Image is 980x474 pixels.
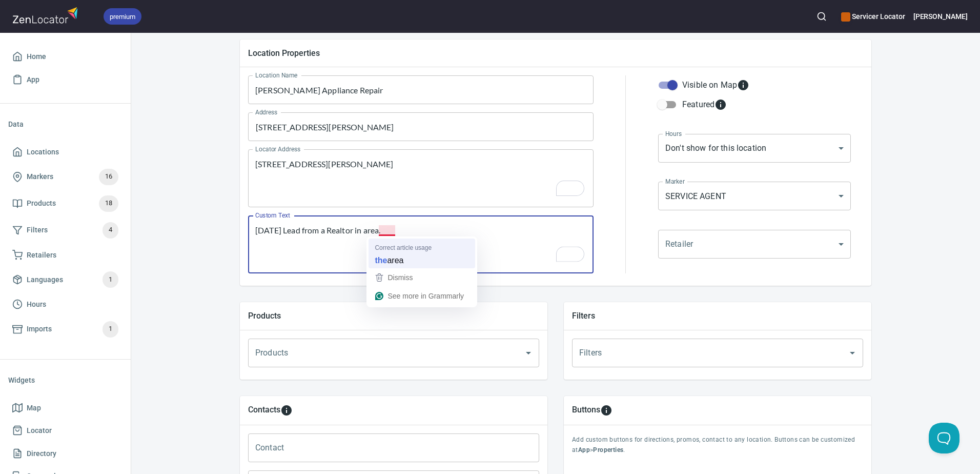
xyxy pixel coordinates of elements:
[8,112,122,136] li: Data
[593,446,623,453] b: Properties
[27,447,56,460] span: Directory
[27,224,48,236] span: Filters
[27,170,53,183] span: Markers
[248,404,280,417] h5: Contacts
[682,79,749,91] div: Visible on Map
[99,171,118,183] span: 16
[27,323,52,335] span: Imports
[103,323,118,335] span: 1
[845,346,860,360] button: Open
[27,50,46,63] span: Home
[27,146,59,159] span: Locations
[682,98,727,111] div: Featured
[8,45,122,68] a: Home
[929,423,959,453] iframe: Help Scout Beacon - Open
[104,8,141,25] div: premium
[572,404,600,417] h5: Buttons
[27,424,52,437] span: Locator
[99,197,118,209] span: 18
[8,442,122,465] a: Directory
[658,182,851,210] div: SERVICE AGENT
[8,293,122,316] a: Hours
[841,12,850,22] button: color-CE600E
[27,402,41,414] span: Map
[255,159,586,198] textarea: To enrich screen reader interactions, please activate Accessibility in Grammarly extension settings
[8,368,122,392] li: Widgets
[8,419,122,442] a: Locator
[255,225,586,264] textarea: To enrich screen reader interactions, please activate Accessibility in Grammarly extension settings
[8,316,122,343] a: Imports1
[521,346,536,360] button: Open
[27,273,63,286] span: Languages
[8,141,122,164] a: Locations
[27,73,39,86] span: App
[27,197,56,210] span: Products
[12,4,81,26] img: zenlocator
[658,134,851,163] div: Don't show for this location
[8,164,122,190] a: Markers16
[8,244,122,267] a: Retailers
[600,404,612,417] svg: To add custom buttons for locations, please go to Apps > Properties > Buttons.
[841,11,905,22] h6: Servicer Locator
[577,343,830,363] input: Filters
[8,190,122,217] a: Products18
[572,310,863,321] h5: Filters
[248,48,863,58] h5: Location Properties
[737,79,749,91] svg: Whether the location is visible on the map.
[714,98,727,111] svg: Featured locations are moved to the top of the search results list.
[103,274,118,286] span: 1
[8,397,122,420] a: Map
[27,249,56,262] span: Retailers
[913,5,968,28] button: [PERSON_NAME]
[8,217,122,244] a: Filters4
[8,266,122,293] a: Languages1
[103,224,118,236] span: 4
[253,343,506,363] input: Products
[572,435,863,456] p: Add custom buttons for directions, promos, contact to any location. Buttons can be customized at > .
[280,404,293,417] svg: To add custom contact information for locations, please go to Apps > Properties > Contacts.
[104,11,141,22] span: premium
[248,310,539,321] h5: Products
[578,446,590,453] b: App
[810,5,833,28] button: Search
[8,68,122,91] a: App
[658,230,851,259] div: ​
[27,298,46,311] span: Hours
[913,11,968,22] h6: [PERSON_NAME]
